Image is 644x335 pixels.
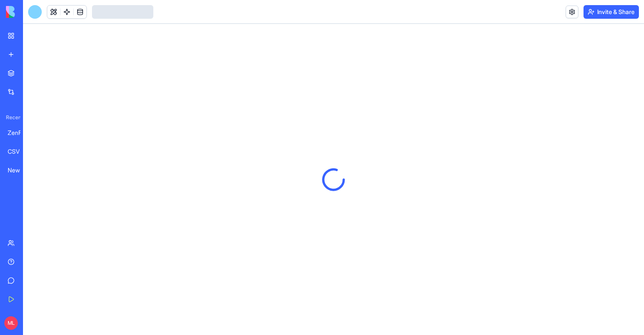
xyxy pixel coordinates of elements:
img: logo [6,6,59,18]
span: Recent [3,114,20,121]
span: ML [4,316,18,330]
div: CSV Response Consolidator [8,147,32,156]
button: Invite & Share [584,5,639,19]
div: New App [8,166,32,175]
a: CSV Response Consolidator [3,143,37,160]
a: ZenFlow [3,124,37,141]
div: ZenFlow [8,129,32,137]
a: New App [3,162,37,179]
